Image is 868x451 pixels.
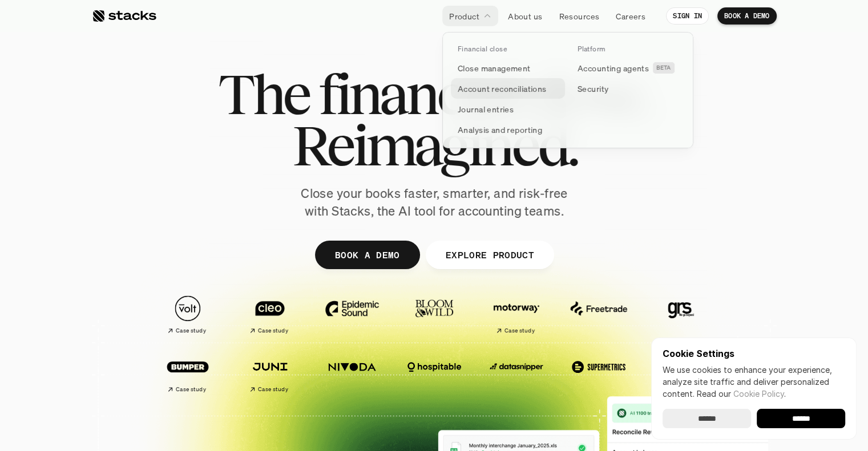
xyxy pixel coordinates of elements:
p: We use cookies to enhance your experience, analyze site traffic and deliver personalized content. [663,364,845,400]
a: Accounting agentsBETA [571,58,685,78]
h2: Case study [176,386,206,393]
h2: Case study [258,327,288,334]
h2: Case study [176,327,206,334]
a: Case study [152,290,223,339]
p: Careers [616,10,645,22]
a: Case study [235,348,305,397]
p: and more [645,361,716,371]
p: Platform [578,45,605,53]
span: Read our . [697,389,786,399]
p: Financial close [458,45,507,53]
p: Resources [559,10,599,22]
p: EXPLORE PRODUCT [445,246,534,263]
p: Accounting agents [578,62,649,74]
span: The [218,68,309,120]
a: Cookie Policy [733,389,784,399]
span: financial [318,68,515,120]
a: Case study [152,348,223,397]
p: BOOK A DEMO [334,246,399,263]
p: Security [578,83,608,95]
a: BOOK A DEMO [314,241,419,269]
p: SIGN IN [673,12,702,20]
p: Product [449,10,479,22]
p: BOOK A DEMO [724,12,770,20]
p: Close management [458,62,531,74]
p: Account reconciliations [458,83,547,95]
h2: Case study [504,327,535,334]
p: Journal entries [458,103,514,115]
a: Case study [235,290,305,339]
a: Analysis and reporting [451,119,565,140]
a: Case study [481,290,552,339]
a: Close management [451,58,565,78]
span: Reimagined. [292,120,576,171]
a: Journal entries [451,99,565,119]
p: Analysis and reporting [458,124,542,136]
a: About us [501,6,549,26]
p: Cookie Settings [663,349,845,358]
a: Resources [552,6,606,26]
p: Close your books faster, smarter, and risk-free with Stacks, the AI tool for accounting teams. [292,185,577,220]
h2: BETA [656,64,671,71]
a: EXPLORE PRODUCT [425,241,554,269]
a: Account reconciliations [451,78,565,99]
a: Privacy Policy [135,264,185,272]
a: BOOK A DEMO [717,7,777,25]
p: About us [508,10,542,22]
a: Security [571,78,685,99]
h2: Case study [258,386,288,393]
a: Careers [609,6,652,26]
a: SIGN IN [666,7,709,25]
